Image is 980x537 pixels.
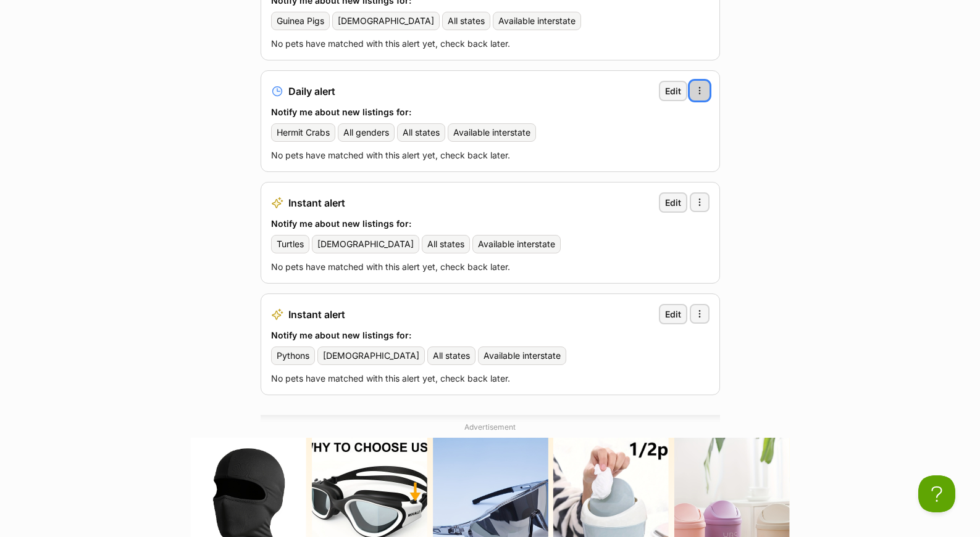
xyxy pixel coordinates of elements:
span: Daily alert [288,86,335,97]
span: Instant alert [288,309,345,320]
span: All states [427,238,464,250]
h3: Notify me about new listings for: [271,106,710,118]
span: Available interstate [484,350,561,362]
span: Available interstate [453,126,530,139]
span: [DEMOGRAPHIC_DATA] [338,15,434,27]
a: Edit [659,304,687,324]
span: Available interstate [478,238,555,250]
span: Pythons [277,350,309,362]
span: [DEMOGRAPHIC_DATA] [317,238,414,250]
span: Instant alert [288,197,345,208]
span: All states [403,126,440,139]
span: Guinea Pigs [277,15,324,27]
span: Available interstate [498,15,576,27]
span: [DEMOGRAPHIC_DATA] [323,350,419,362]
p: No pets have matched with this alert yet, check back later. [271,261,710,273]
h3: Notify me about new listings for: [271,218,710,230]
span: Turtles [277,238,304,250]
p: No pets have matched with this alert yet, check back later. [271,149,710,162]
span: Hermit Crabs [277,126,330,139]
span: All states [448,15,485,27]
h3: Notify me about new listings for: [271,329,710,342]
a: Edit [659,192,687,213]
a: Edit [659,81,687,101]
span: All genders [343,126,389,139]
span: Edit [665,196,681,209]
span: All states [433,350,470,362]
iframe: Help Scout Beacon - Open [918,475,955,512]
p: No pets have matched with this alert yet, check back later. [271,38,710,50]
p: No pets have matched with this alert yet, check back later. [271,372,710,385]
span: Edit [665,308,681,321]
span: Edit [665,84,681,97]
